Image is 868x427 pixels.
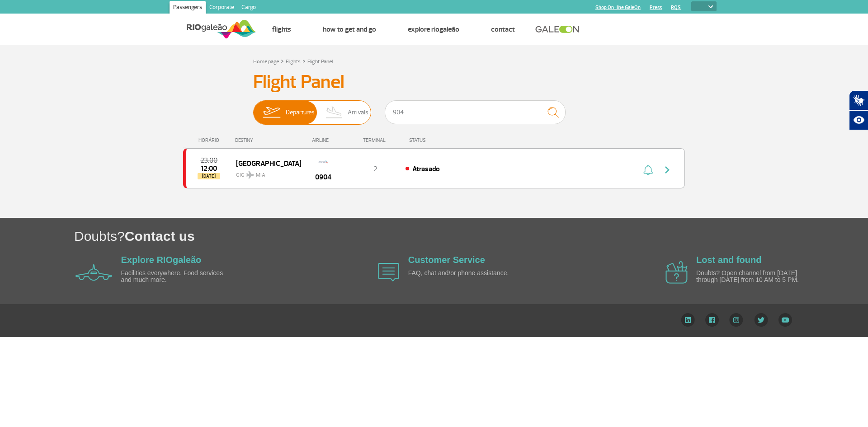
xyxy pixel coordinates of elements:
[696,255,761,265] a: Lost and found
[778,313,792,327] img: YouTube
[849,90,868,110] button: Abrir tradutor de língua de sinais.
[373,164,377,174] span: 2
[236,166,294,179] span: GIG
[206,1,238,15] a: Corporate
[491,25,515,34] a: Contact
[378,263,399,282] img: airplane icon
[696,270,800,284] p: Doubts? Open channel from [DATE] through [DATE] from 10 AM to 5 PM.
[643,164,653,175] img: sino-painel-voo.svg
[671,5,681,10] a: RQS
[408,270,512,277] p: FAQ, chat and/or phone assistance.
[272,25,291,34] a: Flights
[650,5,662,10] a: Press
[186,137,235,143] div: HORÁRIO
[125,229,195,244] span: Contact us
[121,255,202,265] a: Explore RIOgaleão
[408,25,459,34] a: Explore RIOgaleão
[200,157,217,164] span: 2025-09-25 23:00:00
[236,157,294,169] span: [GEOGRAPHIC_DATA]
[849,90,868,130] div: Plugin de acessibilidade da Hand Talk.
[408,255,485,265] a: Customer Service
[315,172,331,183] span: 0904
[301,137,346,143] div: AIRLINE
[729,313,743,327] img: Instagram
[346,137,405,143] div: TERMINAL
[253,58,279,65] a: Home page
[405,137,478,143] div: STATUS
[662,164,673,175] img: seta-direita-painel-voo.svg
[681,313,695,327] img: LinkedIn
[281,56,284,66] a: >
[257,101,286,124] img: slider-embarque
[595,5,641,10] a: Shop On-line GaleOn
[323,25,376,34] a: How to get and go
[307,58,333,65] a: Flight Panel
[246,171,254,178] img: destiny_airplane.svg
[74,227,868,245] h1: Doubts?
[286,58,301,65] a: Flights
[286,101,315,124] span: Departures
[348,101,368,124] span: Arrivals
[385,100,566,124] input: Flight, city or airline
[253,71,615,94] h3: Flight Panel
[121,270,225,284] p: Facilities everywhere. Food services and much more.
[412,164,440,174] span: Atrasado
[849,110,868,130] button: Abrir recursos assistivos.
[321,101,348,124] img: slider-desembarque
[754,313,768,327] img: Twitter
[238,1,259,15] a: Cargo
[256,171,265,179] span: MIA
[170,1,206,15] a: Passengers
[705,313,719,327] img: Facebook
[665,261,688,284] img: airplane icon
[198,173,220,179] span: [DATE]
[235,137,301,143] div: DESTINY
[75,264,112,281] img: airplane icon
[201,165,217,172] span: 2025-09-26 12:00:00
[302,56,306,66] a: >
